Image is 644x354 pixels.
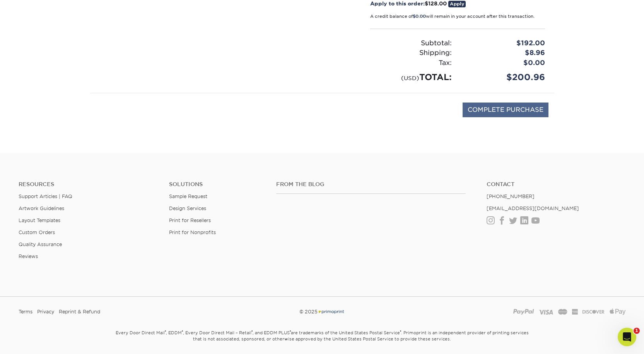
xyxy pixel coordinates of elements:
[400,330,401,333] sup: ®
[169,205,206,211] a: Design Services
[370,14,535,19] small: A credit balance of will remain in your account after this transaction.
[169,181,265,188] h4: Solutions
[458,71,551,84] div: $200.96
[401,75,419,81] small: (USD)
[19,253,38,259] a: Reviews
[165,330,166,333] sup: ®
[290,330,291,333] sup: ®
[634,328,640,334] span: 1
[169,193,207,199] a: Sample Request
[370,0,425,7] span: Apply to this order:
[463,103,548,117] input: COMPLETE PURCHASE
[59,306,100,318] a: Reprint & Refund
[458,58,551,68] div: $0.00
[364,38,458,48] div: Subtotal:
[19,193,72,199] a: Support Articles | FAQ
[487,193,535,199] a: [PHONE_NUMBER]
[458,38,551,48] div: $192.00
[19,205,64,211] a: Artwork Guidelines
[19,217,60,223] a: Layout Templates
[182,330,183,333] sup: ®
[487,205,579,211] a: [EMAIL_ADDRESS][DOMAIN_NAME]
[19,229,55,235] a: Custom Orders
[458,48,551,58] div: $8.96
[169,229,216,235] a: Print for Nonprofits
[364,71,458,84] div: TOTAL:
[219,306,425,318] div: © 2025
[448,1,466,7] a: Apply
[318,309,345,315] img: Primoprint
[37,306,54,318] a: Privacy
[487,181,625,188] a: Contact
[364,48,458,58] div: Shipping:
[251,330,253,333] sup: ®
[413,14,426,19] span: $0.00
[19,306,32,318] a: Terms
[364,58,458,68] div: Tax:
[169,217,211,223] a: Print for Resellers
[618,328,636,346] iframe: Intercom live chat
[96,103,135,125] img: DigiCert Secured Site Seal
[19,241,62,247] a: Quality Assurance
[276,181,466,188] h4: From the Blog
[19,181,157,188] h4: Resources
